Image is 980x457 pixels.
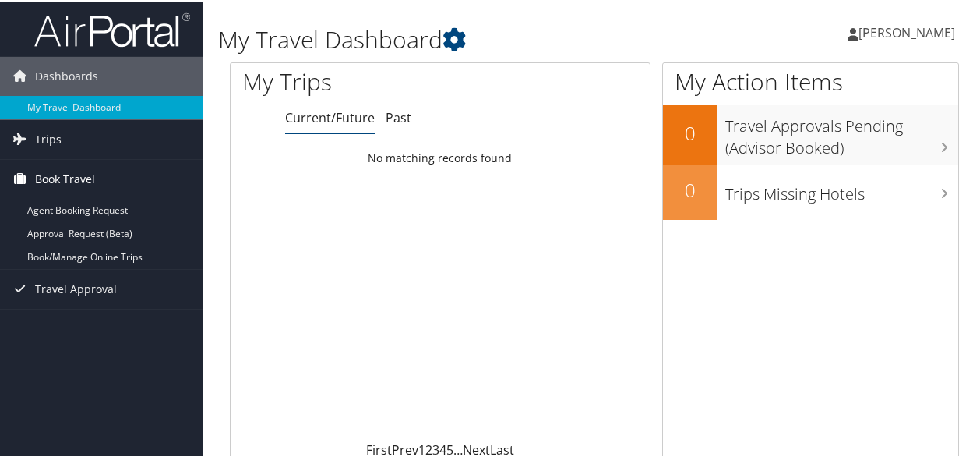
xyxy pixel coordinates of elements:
[453,440,463,457] span: …
[858,23,955,40] span: [PERSON_NAME]
[392,440,418,457] a: Prev
[366,440,392,457] a: First
[446,440,453,457] a: 5
[663,103,958,163] a: 0Travel Approvals Pending (Advisor Booked)
[425,440,432,457] a: 2
[725,174,958,204] h3: Trips Missing Hotels
[432,440,439,457] a: 3
[439,440,446,457] a: 4
[463,440,490,457] a: Next
[35,119,62,158] span: Trips
[35,268,117,307] span: Travel Approval
[34,10,190,47] img: airportal-logo.png
[663,164,958,218] a: 0Trips Missing Hotels
[725,106,958,158] h3: Travel Approvals Pending (Advisor Booked)
[663,64,958,97] h1: My Action Items
[35,55,98,94] span: Dashboards
[663,175,717,202] h2: 0
[242,64,464,97] h1: My Trips
[285,108,375,125] a: Current/Future
[418,440,425,457] a: 1
[490,440,514,457] a: Last
[35,158,95,197] span: Book Travel
[663,119,717,145] h2: 0
[218,22,720,55] h1: My Travel Dashboard
[386,108,411,125] a: Past
[231,143,650,171] td: No matching records found
[848,8,971,55] a: [PERSON_NAME]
